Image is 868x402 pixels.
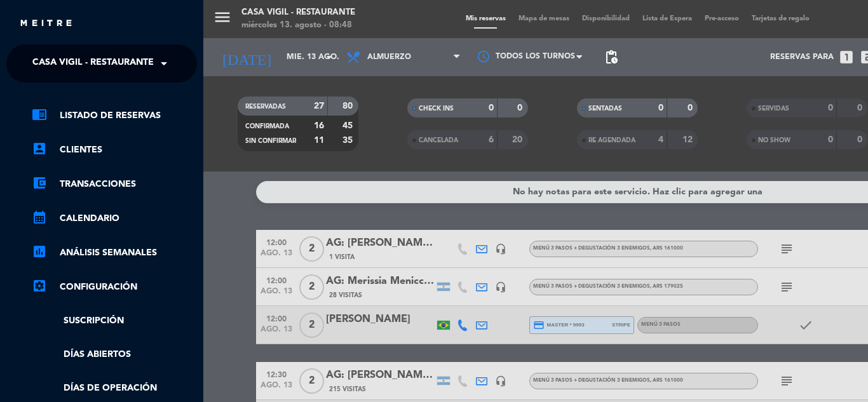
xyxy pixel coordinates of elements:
img: MEITRE [19,19,73,29]
i: calendar_month [32,210,47,225]
a: account_balance_walletTransacciones [32,177,197,192]
span: Casa Vigil - Restaurante [32,50,154,77]
i: settings_applications [32,278,47,293]
a: Suscripción [32,314,197,328]
a: chrome_reader_modeListado de Reservas [32,108,197,123]
a: Configuración [32,279,197,295]
span: pending_actions [604,50,619,65]
a: Días de Operación [32,381,197,396]
a: Días abiertos [32,347,197,362]
a: calendar_monthCalendario [32,211,197,226]
a: assessmentANÁLISIS SEMANALES [32,245,197,260]
a: account_boxClientes [32,142,197,157]
i: account_box [32,141,47,156]
i: account_balance_wallet [32,175,47,191]
i: chrome_reader_mode [32,107,47,122]
i: assessment [32,244,47,259]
